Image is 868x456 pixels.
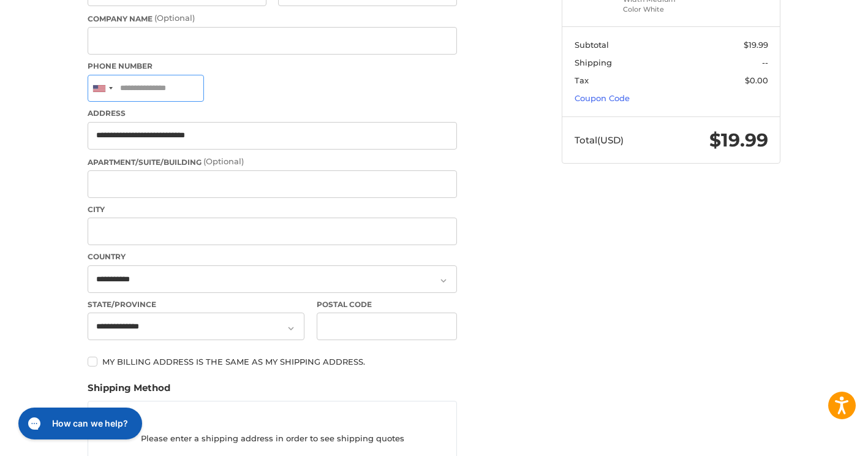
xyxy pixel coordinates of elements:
[575,75,589,85] span: Tax
[575,58,612,67] span: Shipping
[12,403,146,444] iframe: Gorgias live chat messenger
[203,156,244,166] small: (Optional)
[317,299,458,310] label: Postal Code
[154,13,195,23] small: (Optional)
[88,75,116,102] div: United States: +1
[575,134,624,146] span: Total (USD)
[88,108,457,119] label: Address
[88,357,457,367] label: My billing address is the same as my shipping address.
[767,423,868,456] iframe: Google Customer Reviews
[575,93,630,103] a: Coupon Code
[88,251,457,262] label: Country
[744,40,768,50] span: $19.99
[88,381,170,401] legend: Shipping Method
[88,204,457,215] label: City
[88,156,457,168] label: Apartment/Suite/Building
[623,4,717,15] li: Color White
[762,58,768,67] span: --
[88,61,457,72] label: Phone Number
[88,12,457,25] label: Company Name
[745,75,768,85] span: $0.00
[88,299,304,310] label: State/Province
[88,427,456,450] p: Please enter a shipping address in order to see shipping quotes
[575,40,609,50] span: Subtotal
[709,129,768,151] span: $19.99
